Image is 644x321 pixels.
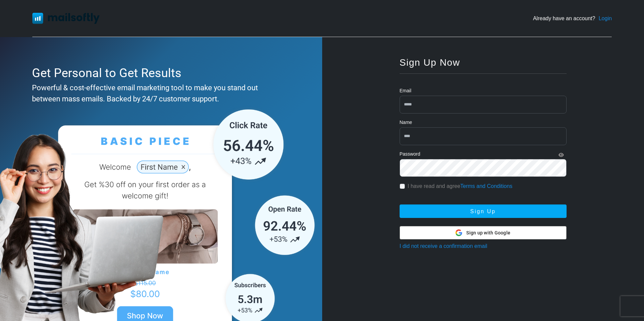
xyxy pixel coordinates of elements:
i: Show Password [558,153,564,157]
div: Already have an account? [533,14,612,23]
button: Sign Up [400,204,567,218]
span: Sign Up Now [400,57,460,68]
label: Email [400,87,411,94]
a: Login [599,14,612,23]
label: Name [400,119,412,126]
button: Sign up with Google [400,226,567,239]
img: Mailsoftly [32,13,100,24]
span: Sign up with Google [466,229,510,236]
a: I did not receive a confirmation email [400,243,487,249]
label: Password [400,151,420,158]
div: Powerful & cost-effective email marketing tool to make you stand out between mass emails. Backed ... [32,82,287,104]
a: Terms and Conditions [460,183,512,189]
label: I have read and agree [408,182,512,190]
div: Get Personal to Get Results [32,64,287,82]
